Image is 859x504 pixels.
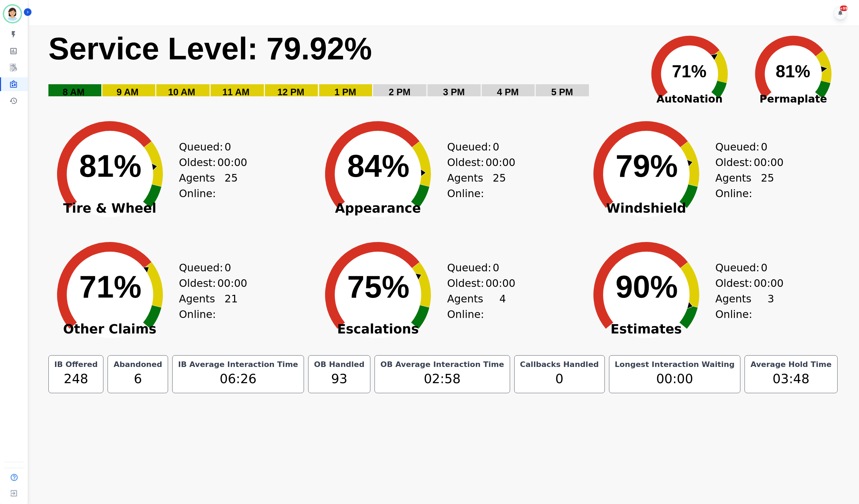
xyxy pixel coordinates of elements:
text: 84% [347,149,409,183]
span: Permaplate [741,91,845,107]
text: 81% [776,62,810,81]
div: Oldest: [715,155,767,170]
text: 5 PM [551,87,573,97]
div: Average Hold Time [749,360,833,369]
div: Queued: [715,260,767,275]
div: Oldest: [715,275,767,291]
span: 25 [761,170,774,201]
div: Queued: [447,260,499,275]
div: 6 [112,369,163,389]
text: 8 AM [63,87,85,97]
text: 3 PM [443,87,465,97]
span: 0 [761,139,767,155]
div: Queued: [179,139,231,155]
span: 00:00 [486,155,515,170]
span: 25 [493,170,506,201]
span: 00:00 [217,155,247,170]
span: 25 [224,170,238,201]
text: 81% [79,149,141,183]
div: 02:58 [379,369,506,389]
div: +99 [840,6,848,11]
div: Agents Online: [179,170,238,201]
div: 03:48 [749,369,833,389]
div: Agents Online: [179,291,238,322]
img: Bordered avatar [4,6,21,22]
span: 3 [767,291,774,322]
div: Oldest: [447,275,499,291]
text: 2 PM [389,87,410,97]
text: 71% [672,62,706,81]
div: 06:26 [177,369,299,389]
text: 12 PM [277,87,304,97]
div: 93 [313,369,366,389]
span: AutoNation [638,91,741,107]
div: Oldest: [179,275,231,291]
span: Tire & Wheel [41,205,179,212]
text: 11 AM [222,87,250,97]
span: Escalations [309,326,447,333]
div: Oldest: [447,155,499,170]
text: 90% [616,270,678,304]
svg: Service Level: 0% [48,30,634,108]
div: 00:00 [613,369,736,389]
span: 21 [224,291,238,322]
span: Estimates [577,326,715,333]
div: OB Average Interaction Time [379,360,506,369]
div: Queued: [447,139,499,155]
text: 71% [79,270,141,304]
span: 00:00 [754,275,783,291]
div: OB Handled [313,360,366,369]
span: 0 [761,260,767,275]
div: Agents Online: [715,170,774,201]
text: 10 AM [168,87,195,97]
text: 75% [347,270,409,304]
span: Appearance [309,205,447,212]
div: Queued: [715,139,767,155]
div: IB Average Interaction Time [177,360,299,369]
span: 00:00 [217,275,247,291]
div: Agents Online: [715,291,774,322]
span: 0 [493,260,499,275]
span: Other Claims [41,326,179,333]
text: 9 AM [117,87,139,97]
span: 0 [224,260,231,275]
span: Windshield [577,205,715,212]
div: Oldest: [179,155,231,170]
text: Service Level: 79.92% [48,31,372,66]
span: 00:00 [486,275,515,291]
div: IB Offered [53,360,99,369]
span: 0 [224,139,231,155]
div: Abandoned [112,360,163,369]
div: Agents Online: [447,291,506,322]
span: 4 [499,291,506,322]
text: 79% [616,149,678,183]
div: Agents Online: [447,170,506,201]
div: Queued: [179,260,231,275]
text: 1 PM [334,87,356,97]
span: 00:00 [754,155,783,170]
span: 0 [493,139,499,155]
div: 248 [53,369,99,389]
div: Callbacks Handled [519,360,600,369]
div: 0 [519,369,600,389]
div: Longest Interaction Waiting [613,360,736,369]
text: 4 PM [497,87,519,97]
